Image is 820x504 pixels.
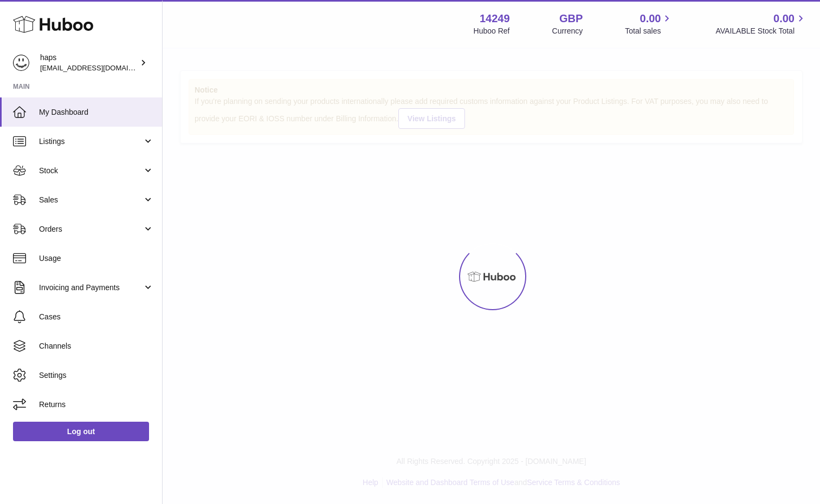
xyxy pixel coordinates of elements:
a: 0.00 Total sales [625,11,673,36]
div: haps [40,53,138,73]
span: [EMAIL_ADDRESS][DOMAIN_NAME] [40,63,159,72]
span: Total sales [625,26,673,36]
span: Invoicing and Payments [39,283,143,293]
strong: GBP [559,11,583,26]
span: Channels [39,341,154,351]
a: 0.00 AVAILABLE Stock Total [715,11,807,36]
span: My Dashboard [39,107,154,117]
strong: 14249 [480,11,510,26]
div: Currency [552,26,583,36]
span: 0.00 [640,11,661,26]
div: Huboo Ref [474,26,510,36]
span: 0.00 [773,11,795,26]
span: Usage [39,253,154,264]
img: hello@gethaps.co.uk [13,55,29,71]
a: Log out [13,422,149,441]
span: Sales [39,195,143,205]
span: Cases [39,312,154,322]
span: Stock [39,166,143,176]
span: Settings [39,370,154,381]
span: Orders [39,224,143,234]
span: AVAILABLE Stock Total [715,26,807,36]
span: Listings [39,136,143,147]
span: Returns [39,400,154,410]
